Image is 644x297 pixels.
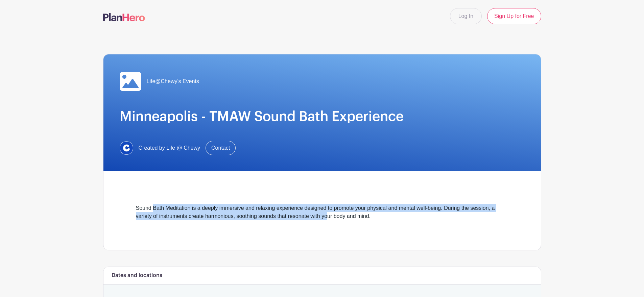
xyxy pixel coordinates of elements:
[450,8,482,24] a: Log In
[120,141,133,155] img: 1629734264472.jfif
[139,144,200,152] span: Created by Life @ Chewy
[136,204,508,228] div: Sound Bath Meditation is a deeply immersive and relaxing experience designed to promote your phys...
[487,8,541,24] a: Sign Up for Free
[120,108,525,125] h1: Minneapolis - TMAW Sound Bath Experience
[206,141,236,155] a: Contact
[103,13,145,21] img: logo-507f7623f17ff9eddc593b1ce0a138ce2505c220e1c5a4e2b4648c50719b7d32.svg
[147,77,199,85] span: Life@Chewy's Events
[112,272,162,279] h6: Dates and locations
